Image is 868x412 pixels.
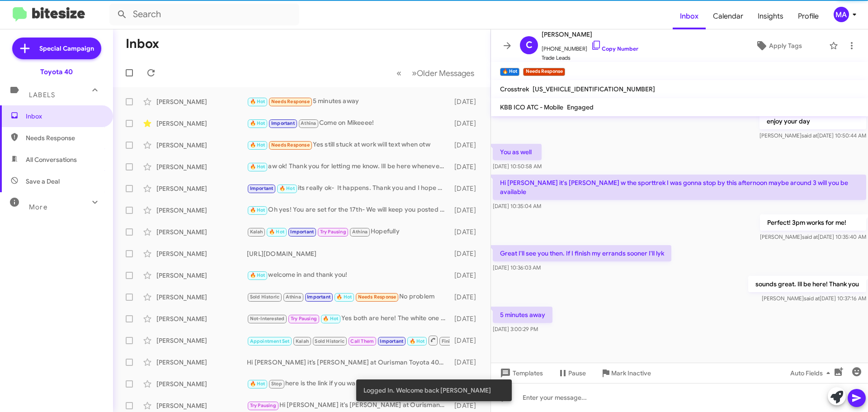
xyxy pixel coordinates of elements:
[450,184,483,193] div: [DATE]
[247,270,450,280] div: welcome in and thank you!
[526,38,533,52] span: C
[320,229,346,235] span: Try Pausing
[12,38,101,59] a: Special Campaign
[269,229,284,235] span: 🔥 Hot
[40,67,73,76] div: Toyota 40
[732,38,825,54] button: Apply Tags
[156,97,247,106] div: [PERSON_NAME]
[352,229,368,235] span: Athina
[301,120,316,126] span: Athina
[156,401,247,410] div: [PERSON_NAME]
[250,99,265,104] span: 🔥 Hot
[279,185,295,191] span: 🔥 Hot
[247,400,450,411] div: Hi [PERSON_NAME] it’s [PERSON_NAME] at Ourisman Toyota 40. Exciting news! Toyotathon starts now! ...
[500,85,529,93] span: Crosstrek
[542,29,638,40] span: [PERSON_NAME]
[769,38,802,54] span: Apply Tags
[450,358,483,367] div: [DATE]
[307,294,330,300] span: Important
[156,162,247,171] div: [PERSON_NAME]
[350,338,374,344] span: Call Them
[247,183,450,194] div: its really ok- It happens. Thank you and I hope you both get the vehicle and deal you want!
[250,403,276,408] span: Try Pausing
[156,184,247,193] div: [PERSON_NAME]
[491,365,550,381] button: Templates
[802,233,818,240] span: said at
[542,40,638,53] span: [PHONE_NUMBER]
[156,358,247,367] div: [PERSON_NAME]
[29,203,47,211] span: More
[450,249,483,258] div: [DATE]
[412,67,417,79] span: »
[250,316,285,322] span: Not-Interested
[247,96,450,107] div: 5 minutes away
[759,113,866,129] p: enjoy your day
[760,214,866,231] p: Perfect! 3pm works for me!
[450,141,483,150] div: [DATE]
[834,7,849,22] div: MA
[493,326,538,332] span: [DATE] 3:00:29 PM
[26,177,60,186] span: Save a Deal
[296,338,309,344] span: Kalah
[363,386,491,395] span: Logged In. Welcome back [PERSON_NAME]
[156,379,247,388] div: [PERSON_NAME]
[247,379,450,389] div: here is the link if you want to have her fill it out when you speak with her... [URL][DOMAIN_NAME]
[250,185,274,191] span: Important
[550,365,593,381] button: Pause
[791,3,826,29] a: Profile
[250,272,265,278] span: 🔥 Hot
[247,335,450,346] div: Hi [PERSON_NAME] it’s [PERSON_NAME] at Ourisman Toyota 40. Exciting news! Toyotathon starts now! ...
[271,120,295,126] span: Important
[493,163,542,170] span: [DATE] 10:50:58 AM
[493,264,541,271] span: [DATE] 10:36:03 AM
[247,358,450,367] div: Hi [PERSON_NAME] it’s [PERSON_NAME] at Ourisman Toyota 40. Exciting news! Toyotathon starts now! ...
[315,338,344,344] span: Sold Historic
[156,271,247,280] div: [PERSON_NAME]
[247,161,450,172] div: aw ok! Thank you for letting me know. Ill be here whenever you are able to come by
[706,3,750,29] a: Calendar
[450,97,483,106] div: [DATE]
[804,295,820,302] span: said at
[593,365,658,381] button: Mark Inactive
[760,233,866,240] span: [PERSON_NAME] [DATE] 10:35:40 AM
[250,142,265,148] span: 🔥 Hot
[250,120,265,126] span: 🔥 Hot
[783,365,841,381] button: Auto Fields
[290,229,314,235] span: Important
[493,203,541,209] span: [DATE] 10:35:04 AM
[493,245,671,261] p: Great I'll see you then. If I finish my errands sooner I'll lyk
[450,162,483,171] div: [DATE]
[523,68,565,76] small: Needs Response
[450,206,483,215] div: [DATE]
[380,338,403,344] span: Important
[396,67,401,79] span: «
[450,293,483,302] div: [DATE]
[156,206,247,215] div: [PERSON_NAME]
[591,45,638,52] a: Copy Number
[406,64,480,82] button: Next
[391,64,407,82] button: Previous
[450,119,483,128] div: [DATE]
[442,338,462,344] span: Finished
[156,314,247,323] div: [PERSON_NAME]
[790,365,834,381] span: Auto Fields
[29,91,55,99] span: Labels
[567,103,594,111] span: Engaged
[156,336,247,345] div: [PERSON_NAME]
[247,249,450,258] div: [URL][DOMAIN_NAME]
[250,381,265,387] span: 🔥 Hot
[450,271,483,280] div: [DATE]
[26,112,103,121] span: Inbox
[271,142,310,148] span: Needs Response
[450,314,483,323] div: [DATE]
[250,338,290,344] span: Appointment Set
[673,3,706,29] a: Inbox
[493,307,552,323] p: 5 minutes away
[533,85,655,93] span: [US_VEHICLE_IDENTIFICATION_NUMBER]
[250,207,265,213] span: 🔥 Hot
[336,294,352,300] span: 🔥 Hot
[500,103,563,111] span: KBB ICO ATC - Mobile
